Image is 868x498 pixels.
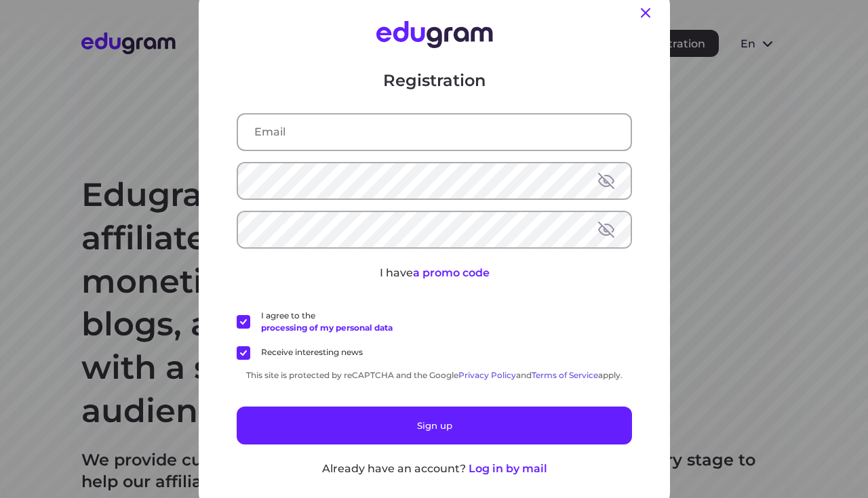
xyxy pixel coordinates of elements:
[458,370,516,380] a: Privacy Policy
[412,266,489,279] span: a promo code
[532,370,598,380] a: Terms of Service
[237,70,632,91] p: Registration
[237,265,632,281] p: I have
[237,407,632,444] button: Sign up
[261,323,393,333] a: processing of my personal data
[237,370,632,380] div: This site is protected by reCAPTCHA and the Google and apply.
[237,310,393,334] label: I agree to the
[468,461,547,477] button: Log in by mail
[376,21,492,48] img: Edugram Logo
[238,115,631,150] input: Email
[321,461,465,477] p: Already have an account?
[237,346,363,360] label: Receive interesting news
